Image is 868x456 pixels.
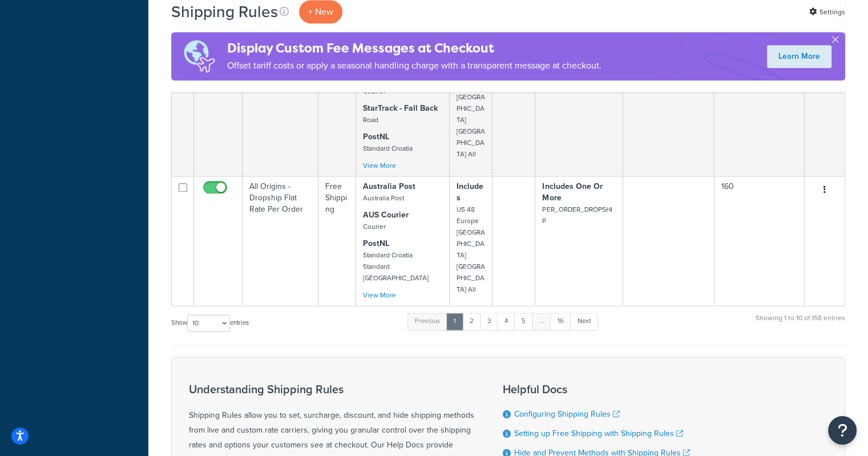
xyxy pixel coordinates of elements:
td: All Origins - Dropship Flat Rate Per Item [243,41,318,176]
small: Road [363,115,378,125]
td: Free Shipping [318,41,356,176]
small: Courier [363,221,386,232]
strong: PostNL [363,131,389,143]
h3: Helpful Docs [503,383,690,396]
select: Showentries [187,314,230,332]
a: 4 [497,313,515,330]
img: duties-banner-06bc72dcb5fe05cb3f9472aba00be2ae8eb53ab6f0d8bb03d382ba314ac3c341.png [171,32,227,80]
strong: PostNL [363,237,389,249]
h1: Shipping Rules [171,1,278,23]
a: Setting up Free Shipping with Shipping Rules [514,427,683,439]
strong: StarTrack - Fall Back [363,102,438,114]
td: Free Shipping [318,176,356,305]
small: Standard Croatia Standard [GEOGRAPHIC_DATA] [363,250,429,283]
a: 3 [480,313,498,330]
a: Configuring Shipping Rules [514,408,620,420]
strong: Australia Post [363,180,415,192]
td: 160 [714,41,805,176]
small: US 48 Europe [GEOGRAPHIC_DATA] [GEOGRAPHIC_DATA] All [457,204,485,294]
label: Show entries [171,314,249,332]
a: 5 [514,313,533,330]
a: View More [363,160,396,171]
small: Australia Post [363,193,404,203]
strong: Includes [457,180,483,204]
a: Previous [407,313,447,330]
small: Standard Croatia [363,143,413,154]
p: Offset tariff costs or apply a seasonal handling charge with a transparent message at checkout. [227,58,601,74]
a: … [532,313,551,330]
small: PER_ORDER_DROPSHIP [542,204,612,226]
a: View More [363,290,396,300]
td: All Origins - Dropship Flat Rate Per Order [243,176,318,305]
strong: AUS Courier [363,209,409,221]
a: 2 [462,313,481,330]
a: Next [570,313,598,330]
h4: Display Custom Fee Messages at Checkout [227,39,601,58]
a: Learn More [767,45,831,68]
a: 16 [550,313,571,330]
small: US 48 Europe [GEOGRAPHIC_DATA] [GEOGRAPHIC_DATA] All [457,69,485,159]
strong: Includes One Or More [542,180,602,204]
button: Open Resource Center [828,416,857,445]
td: 160 [714,176,805,305]
div: Showing 1 to 10 of 158 entries [756,312,845,336]
h3: Understanding Shipping Rules [189,383,474,396]
a: Settings [809,4,845,20]
a: 1 [446,313,463,330]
